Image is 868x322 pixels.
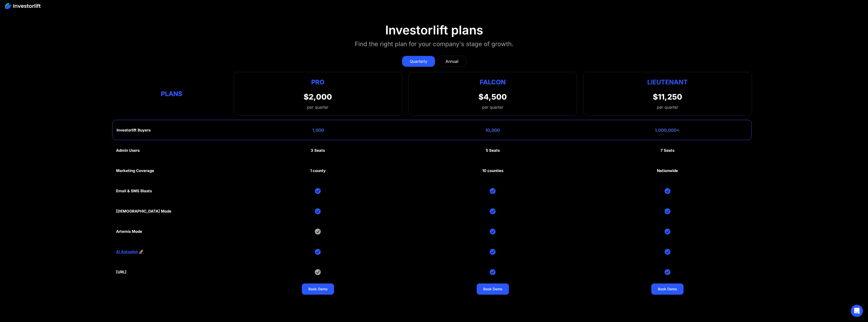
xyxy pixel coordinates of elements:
[304,92,332,101] div: $2,000
[482,168,503,173] div: 10 counties
[655,128,679,133] div: 1,000,000+
[851,305,863,317] div: Open Intercom Messenger
[116,209,171,214] div: [DEMOGRAPHIC_DATA] Mode
[657,104,678,110] div: per quarter
[660,148,674,153] div: 7 Seats
[647,78,688,86] strong: Lieutenant
[355,40,513,49] div: Find the right plan for your company's stage of growth.
[651,283,684,295] a: Book Demo
[478,92,507,101] div: $4,500
[311,148,325,153] div: 3 Seats
[312,128,324,133] div: 1,000
[302,283,334,295] a: Book Demo
[446,58,458,64] div: Annual
[116,270,126,274] div: [URL]
[477,283,509,295] a: Book Demo
[304,77,332,87] div: Pro
[482,104,503,110] div: per quarter
[116,189,152,193] div: Email & SMS Blasts
[480,77,506,87] div: Falcon
[116,229,142,234] div: Artemis Mode
[310,168,326,173] div: 1 county
[116,168,154,173] div: Marketing Coverage
[116,250,144,254] a: AI Autopilot 🚀
[410,58,427,64] div: Quarterly
[653,92,682,101] div: $11,250
[116,148,140,153] div: Admin Users
[486,148,500,153] div: 5 Seats
[385,23,483,37] div: Investorlift plans
[304,104,332,110] div: per quarter
[485,128,500,133] div: 10,000
[117,128,151,132] div: Investorlift Buyers
[657,168,678,173] div: Nationwide
[116,89,227,99] div: Plans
